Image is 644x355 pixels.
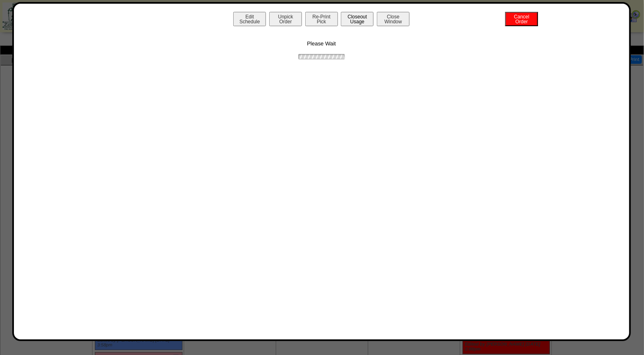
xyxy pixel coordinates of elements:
[305,12,338,26] button: Re-PrintPick
[233,12,266,26] button: EditSchedule
[505,12,538,26] button: CancelOrder
[269,12,302,26] button: UnpickOrder
[22,28,621,61] div: Please Wait
[376,18,410,25] a: CloseWindow
[377,12,410,26] button: CloseWindow
[341,12,374,26] button: CloseoutUsage
[297,53,346,61] img: ajax-loader.gif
